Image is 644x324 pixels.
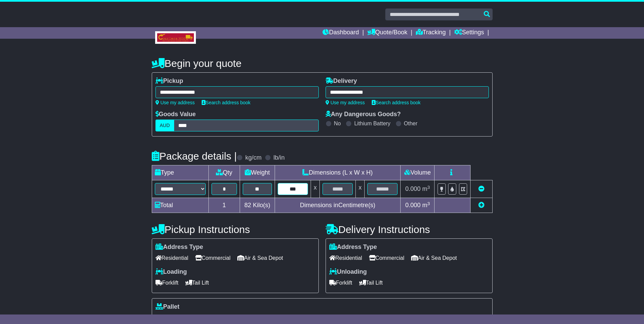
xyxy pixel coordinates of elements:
label: Unloading [329,268,367,276]
a: Use my address [326,100,365,105]
span: Tail Lift [359,277,383,288]
h4: Delivery Instructions [326,224,493,235]
label: Goods Value [155,111,196,118]
label: kg/cm [245,154,261,162]
label: Loading [155,268,187,276]
a: Settings [454,27,484,39]
label: Address Type [155,244,203,251]
span: Air & Sea Depot [411,253,457,263]
sup: 3 [427,201,430,206]
label: AUD [155,120,174,131]
h4: Package details | [152,150,237,162]
span: Residential [155,253,188,263]
a: Remove this item [478,185,484,192]
a: Quote/Book [367,27,407,39]
label: No [334,120,341,127]
label: Any Dangerous Goods? [326,111,401,118]
td: Weight [240,165,275,180]
span: Stackable [155,312,185,323]
span: 0.000 [405,185,421,192]
td: 1 [208,198,240,213]
a: Add new item [478,202,484,209]
a: Use my address [155,100,195,105]
a: Search address book [202,100,251,105]
span: Commercial [369,253,404,263]
label: lb/in [273,154,284,162]
span: Tail Lift [185,277,209,288]
label: Delivery [326,77,357,85]
td: Volume [401,165,435,180]
label: Other [404,120,418,127]
span: Air & Sea Depot [237,253,283,263]
sup: 3 [427,185,430,190]
span: 0.000 [405,202,421,209]
td: Dimensions in Centimetre(s) [275,198,401,213]
h4: Pickup Instructions [152,224,319,235]
label: Pickup [155,77,183,85]
span: m [422,185,430,192]
label: Lithium Battery [354,120,390,127]
a: Tracking [416,27,446,39]
td: Total [152,198,208,213]
span: Forklift [155,277,179,288]
h4: Begin your quote [152,58,493,69]
span: 82 [244,202,251,209]
label: Pallet [155,303,180,311]
span: m [422,202,430,209]
a: Dashboard [323,27,359,39]
td: Dimensions (L x W x H) [275,165,401,180]
span: Residential [329,253,362,263]
span: Non Stackable [191,312,232,323]
td: Qty [208,165,240,180]
td: Kilo(s) [240,198,275,213]
a: Search address book [372,100,421,105]
td: x [311,180,319,198]
td: x [356,180,365,198]
span: Commercial [195,253,231,263]
td: Type [152,165,208,180]
label: Address Type [329,244,377,251]
span: Forklift [329,277,352,288]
